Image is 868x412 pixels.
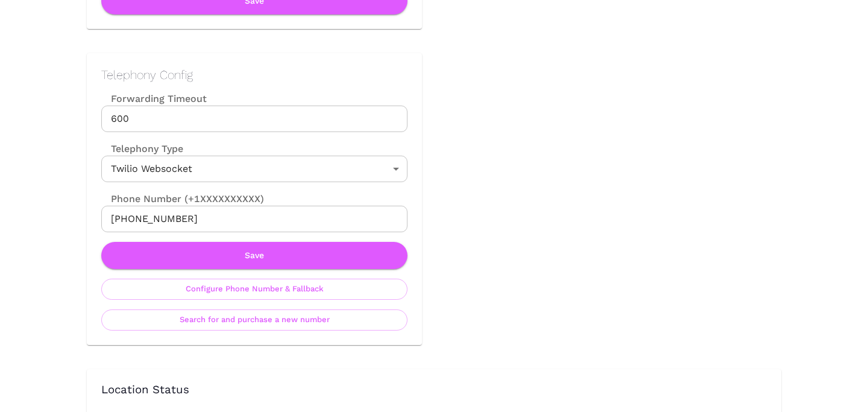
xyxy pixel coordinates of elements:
[101,142,183,156] label: Telephony Type
[101,192,407,206] label: Phone Number (+1XXXXXXXXXX)
[101,156,407,182] div: Twilio Websocket
[101,68,407,82] h2: Telephony Config
[101,242,407,269] button: Save
[101,309,407,331] button: Search for and purchase a new number
[101,384,767,397] h3: Location Status
[101,92,407,106] label: Forwarding Timeout
[101,279,407,300] button: Configure Phone Number & Fallback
